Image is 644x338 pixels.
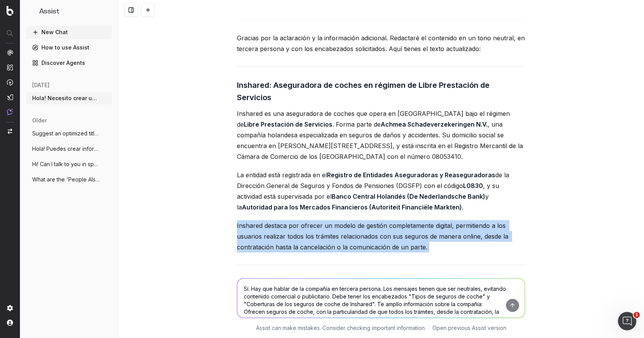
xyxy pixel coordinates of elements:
[237,170,525,213] p: La entidad está registrada en el de la Dirección General de Seguros y Fondos de Pensiones (DGSFP)...
[26,127,112,140] button: Suggest an optimized title and descripti
[26,92,112,104] button: Hola! Necesito crear un contenido sobre
[7,79,13,86] img: Activation
[7,320,13,326] img: My account
[32,94,100,102] span: Hola! Necesito crear un contenido sobre
[7,6,13,16] img: Botify logo
[242,203,462,211] strong: Autoridad para los Mercados Financieros (Autoriteit Financiële Markten)
[256,324,426,332] p: Assist can make mistakes. Consider checking important information.
[26,158,112,170] button: Hi! Can I talk to you in spanish?
[237,79,525,104] h3: Inshared: Aseguradora de coches en régimen de Libre Prestación de Servicios
[32,81,49,89] span: [DATE]
[327,171,495,179] strong: Registro de Entidades Aseguradoras y Reaseguradoras
[225,36,233,43] img: Botify assist logo
[32,176,100,183] span: What are the 'People Also Ask' questions
[237,108,525,162] p: Inshared es una aseguradora de coches que opera en [GEOGRAPHIC_DATA] bajo el régimen de . Forma p...
[7,305,13,311] img: Setting
[7,109,13,115] img: Assist
[39,6,59,17] h1: Assist
[32,145,100,153] span: Hola! Puedes crear informes personalizad
[26,26,112,38] button: New Chat
[32,117,47,124] span: older
[8,129,12,134] img: Switch project
[26,143,112,155] button: Hola! Puedes crear informes personalizad
[26,173,112,186] button: What are the 'People Also Ask' questions
[244,120,332,128] strong: Libre Prestación de Servicios
[463,182,483,190] strong: L0830
[618,312,636,330] iframe: Intercom live chat
[7,64,13,71] img: Intelligence
[32,130,100,137] span: Suggest an optimized title and descripti
[237,220,525,252] p: Inshared destaca por ofrecer un modelo de gestión completamente digital, permitiendo a los usuari...
[634,312,640,318] span: 1
[7,49,13,56] img: Analytics
[32,160,100,168] span: Hi! Can I talk to you in spanish?
[332,193,485,200] strong: Banco Central Holandés (De Nederlandsche Bank)
[29,6,109,17] button: Assist
[381,120,488,128] strong: Achmea Schadeverzekeringen N.V.
[26,41,112,54] a: How to use Assist
[432,324,506,332] a: Open previous Assist version
[29,8,36,15] img: Assist
[7,94,13,100] img: Studio
[237,33,525,54] p: Gracias por la aclaración y la información adicional. Redactaré el contenido en un tono neutral, ...
[26,57,112,69] a: Discover Agents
